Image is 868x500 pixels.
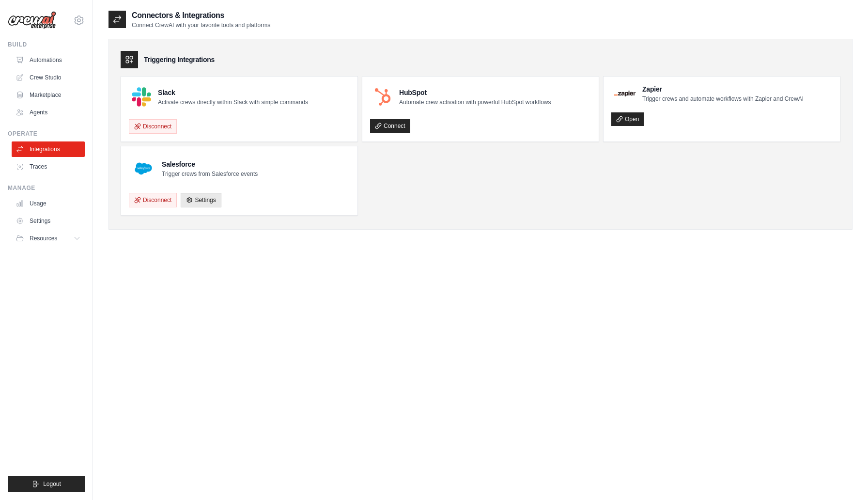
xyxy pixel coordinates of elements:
img: Zapier Logo [614,91,635,96]
a: Settings [181,193,221,207]
img: Salesforce Logo [132,157,155,180]
h4: Zapier [642,84,804,94]
a: Usage [12,196,85,211]
h3: Triggering Integrations [144,55,215,64]
a: Open [611,112,644,126]
h4: Salesforce [162,159,258,169]
p: Trigger crews from Salesforce events [162,170,258,178]
img: Logo [8,11,56,30]
img: HubSpot Logo [373,87,392,107]
a: Connect [370,119,410,133]
div: Manage [8,184,85,192]
h4: HubSpot [399,88,551,97]
div: Build [8,41,85,48]
button: Disconnect [129,119,177,134]
div: Operate [8,130,85,138]
span: Logout [43,480,61,488]
p: Activate crews directly within Slack with simple commands [158,98,308,106]
a: Traces [12,159,85,174]
h2: Connectors & Integrations [132,10,270,21]
a: Marketplace [12,87,85,103]
a: Agents [12,105,85,120]
button: Resources [12,231,85,246]
p: Trigger crews and automate workflows with Zapier and CrewAI [642,95,804,103]
a: Automations [12,52,85,68]
a: Crew Studio [12,70,85,85]
p: Automate crew activation with powerful HubSpot workflows [399,98,551,106]
span: Resources [30,234,57,242]
img: Slack Logo [132,87,151,107]
a: Integrations [12,141,85,157]
button: Disconnect [129,193,177,207]
h4: Slack [158,88,308,97]
button: Logout [8,476,85,492]
a: Settings [12,213,85,229]
p: Connect CrewAI with your favorite tools and platforms [132,21,270,29]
